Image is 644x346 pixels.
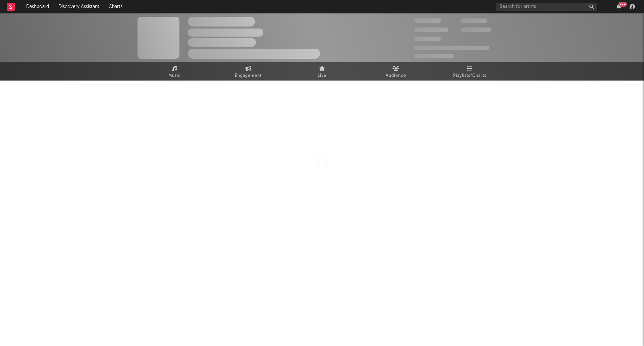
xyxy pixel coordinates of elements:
[414,46,489,50] span: 50,000,000 Monthly Listeners
[414,18,441,23] span: 300,000
[235,72,262,80] span: Engagement
[318,72,326,80] span: Live
[616,4,621,9] button: 99+
[619,2,627,7] div: 99 +
[453,72,486,80] span: Playlists/Charts
[461,28,491,32] span: 1,000,000
[496,3,597,11] input: Search for artists
[211,62,285,81] a: Engagement
[414,37,441,41] span: 100,000
[138,62,211,81] a: Music
[461,18,487,23] span: 100,000
[285,62,359,81] a: Live
[168,72,181,80] span: Music
[414,54,454,58] span: Jump Score: 85.0
[414,28,448,32] span: 50,000,000
[386,72,406,80] span: Audience
[359,62,433,81] a: Audience
[433,62,506,81] a: Playlists/Charts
